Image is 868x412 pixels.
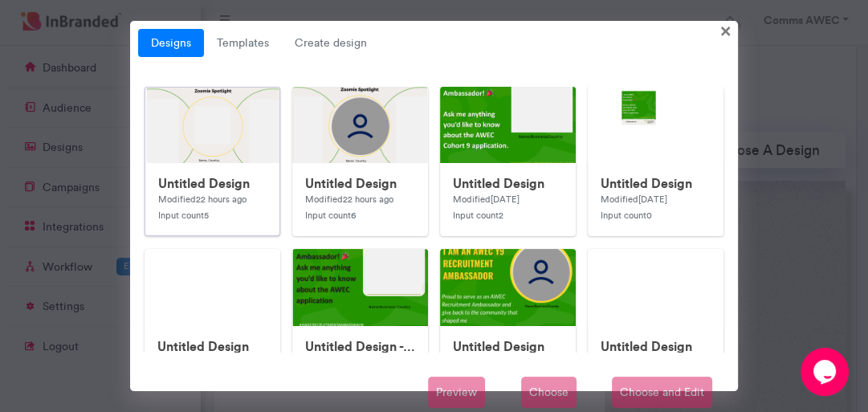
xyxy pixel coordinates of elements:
[305,176,415,191] h6: Untitled Design
[158,194,247,205] small: Modified 22 hours ago
[305,210,356,221] small: Input count 6
[601,176,711,191] h6: Untitled Design
[305,194,393,205] small: Modified 22 hours ago
[204,29,282,58] a: Templates
[158,176,267,191] h6: Untitled Design
[158,210,209,221] small: Input count 5
[801,348,852,396] iframe: chat widget
[305,339,415,354] h6: Untitled Design - copy
[453,210,503,221] small: Input count 2
[601,210,652,221] small: Input count 0
[138,29,204,58] a: Designs
[453,176,563,191] h6: Untitled Design
[601,194,667,205] small: Modified [DATE]
[157,339,267,354] h6: Untitled Design
[720,18,731,43] span: ×
[453,339,563,354] h6: Untitled Design
[282,29,380,58] span: Create design
[453,194,520,205] small: Modified [DATE]
[601,339,711,354] h6: Untitled Design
